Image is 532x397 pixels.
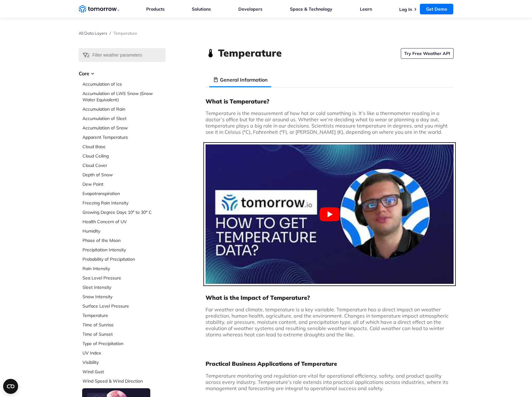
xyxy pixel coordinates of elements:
[82,378,166,384] a: Wind Speed & Wind Direction
[82,90,166,103] a: Accumulation of LWE Snow (Snow Water Equivalent)
[82,106,166,112] a: Accumulation of Rain
[82,256,166,262] a: Probability of Precipitation
[3,379,18,394] button: Open CMP widget
[82,81,166,87] a: Accumulation of Ice
[82,369,166,375] a: Wind Gust
[82,322,166,328] a: Time of Sunrise
[79,4,119,14] a: Home link
[82,162,166,168] a: Cloud Cover
[82,153,166,159] a: Cloud Ceiling
[206,306,454,338] p: For weather and climate, temperature is a key variable. Temperature has a direct impact on weathe...
[192,6,211,12] a: Solutions
[206,98,454,105] h3: What is Temperature?
[146,6,165,12] a: Products
[82,125,166,131] a: Accumulation of Snow
[82,219,166,225] a: Health Concern of UV
[82,237,166,244] a: Phase of the Moon
[82,143,166,150] a: Cloud Base
[82,181,166,187] a: Dew Point
[82,303,166,309] a: Surface Level Pressure
[209,72,271,87] li: General Information
[82,340,166,347] a: Type of Precipitation
[79,31,107,36] a: All Data Layers
[206,110,454,135] p: Temperature is the measurement of how hot or cold something is. It’s like a thermometer reading i...
[420,4,453,14] a: Get Demo
[82,200,166,206] a: Freezing Rain Intensity
[82,312,166,319] a: Temperature
[82,172,166,178] a: Depth of Snow
[113,31,137,36] span: Temperature
[206,360,454,368] h2: Practical Business Applications of Temperature
[79,48,166,62] input: Filter weather parameters
[290,6,332,12] a: Space & Technology
[220,76,268,83] h3: General Information
[82,209,166,215] a: Growing Degree Days 10° to 30° C
[360,6,372,12] a: Learn
[82,275,166,281] a: Sea Level Pressure
[401,48,454,59] a: Try Free Weather API
[82,294,166,300] a: Snow Intensity
[82,134,166,140] a: Apparent Temperature
[206,294,454,301] h3: What is the Impact of Temperature?
[82,115,166,122] a: Accumulation of Sleet
[399,7,412,12] a: Log In
[82,265,166,272] a: Rain Intensity
[218,46,282,60] h1: Temperature
[82,350,166,356] a: UV Index
[79,70,166,77] h3: Core
[82,284,166,290] a: Sleet Intensity
[82,247,166,253] a: Precipitation Intensity
[82,228,166,234] a: Humidity
[82,190,166,197] a: Evapotranspiration
[206,144,454,284] button: Play Youtube video
[82,359,166,365] a: Visibility
[82,331,166,337] a: Time of Sunset
[110,31,111,36] span: /
[206,373,454,391] p: Temperature monitoring and regulation are vital for operational efficiency, safety, and product q...
[238,6,262,12] a: Developers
